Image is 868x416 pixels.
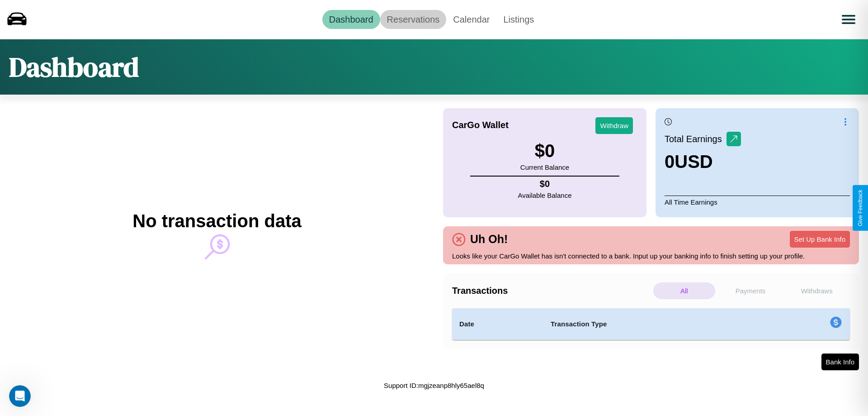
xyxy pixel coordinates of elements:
a: Dashboard [322,10,380,29]
p: Total Earnings [665,131,726,147]
h1: Dashboard [9,48,139,86]
p: Looks like your CarGo Wallet has isn't connected to a bank. Input up your banking info to finish ... [452,250,850,262]
p: Current Balance [520,161,569,173]
h2: No transaction data [132,211,301,231]
a: Reservations [380,10,447,29]
h4: CarGo Wallet [452,120,509,130]
a: Calendar [446,10,496,29]
button: Open menu [836,7,861,32]
iframe: Intercom live chat [9,385,31,407]
p: Support ID: mgjzeanp8hly65ael8q [384,379,484,392]
button: Set Up Bank Info [790,231,850,248]
h4: $ 0 [518,179,572,189]
h3: 0 USD [665,152,741,172]
p: Payments [720,282,782,299]
button: Withdraw [595,117,633,134]
a: Listings [496,10,541,29]
h3: $ 0 [520,141,569,161]
button: Bank Info [821,354,859,370]
h4: Date [459,319,536,330]
p: Available Balance [518,189,572,201]
h4: Uh Oh! [466,233,512,246]
p: All Time Earnings [665,196,850,208]
p: All [653,282,715,299]
div: Give Feedback [857,190,863,226]
h4: Transactions [452,286,651,296]
p: Withdraws [786,282,848,299]
h4: Transaction Type [551,319,756,330]
table: simple table [452,308,850,340]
